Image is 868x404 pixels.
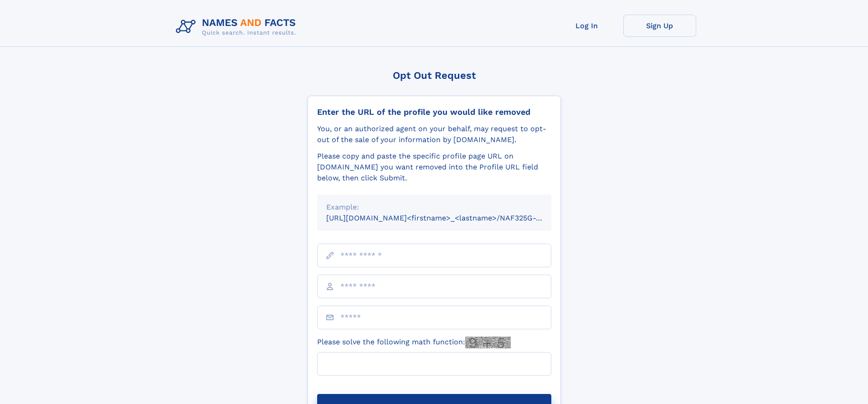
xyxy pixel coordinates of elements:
[317,337,511,348] label: Please solve the following math function:
[317,151,551,184] div: Please copy and paste the specific profile page URL on [DOMAIN_NAME] you want removed into the Pr...
[326,202,542,213] div: Example:
[550,15,623,37] a: Log In
[317,107,551,117] div: Enter the URL of the profile you would like removed
[326,214,569,222] small: [URL][DOMAIN_NAME]<firstname>_<lastname>/NAF325G-xxxxxxxx
[623,15,696,37] a: Sign Up
[172,15,303,39] img: Logo Names and Facts
[308,70,561,81] div: Opt Out Request
[317,123,551,145] div: You, or an authorized agent on your behalf, may request to opt-out of the sale of your informatio...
